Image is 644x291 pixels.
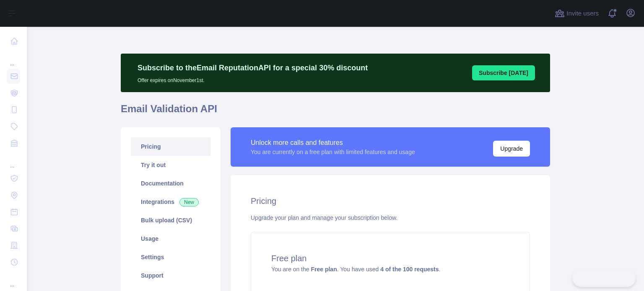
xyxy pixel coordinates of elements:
[251,214,530,222] div: Upgrade your plan and manage your subscription below.
[131,248,210,266] a: Settings
[179,198,199,206] span: New
[271,252,509,264] h4: Free plan
[380,266,439,273] strong: 4 of the 100 requests
[138,74,368,84] p: Offer expires on November 1st.
[472,65,535,80] button: Subscribe [DATE]
[131,193,210,211] a: Integrations New
[251,148,415,156] div: You are currently on a free plan with limited features and usage
[121,102,550,122] h1: Email Validation API
[553,7,600,20] button: Invite users
[271,266,440,273] span: You are on the . You have used .
[251,138,415,148] div: Unlock more calls and features
[131,211,210,229] a: Bulk upload (CSV)
[311,266,337,273] strong: Free plan
[7,271,20,288] div: ...
[131,156,210,174] a: Try it out
[131,229,210,248] a: Usage
[138,62,368,74] p: Subscribe to the Email Reputation API for a special 30 % discount
[572,269,636,287] iframe: Toggle Customer Support
[493,141,530,157] button: Upgrade
[131,266,210,285] a: Support
[7,50,20,67] div: ...
[566,9,599,18] span: Invite users
[131,137,210,156] a: Pricing
[131,174,210,193] a: Documentation
[7,152,20,169] div: ...
[251,195,530,207] h2: Pricing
